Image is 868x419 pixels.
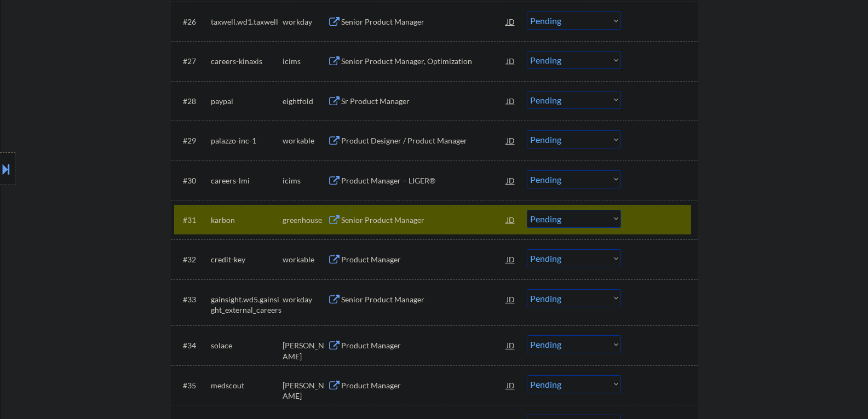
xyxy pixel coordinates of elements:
div: eightfold [283,96,327,107]
div: Product Manager [341,254,507,265]
div: paypal [211,96,283,107]
div: taxwell.wd1.taxwell [211,16,283,27]
div: JD [505,210,516,229]
div: #35 [183,380,202,391]
div: Sr Product Manager [341,96,507,107]
div: JD [505,170,516,190]
div: credit-key [211,254,283,265]
div: medscout [211,380,283,391]
div: #33 [183,294,202,305]
div: [PERSON_NAME] [283,340,327,361]
div: icims [283,56,327,67]
div: icims [283,175,327,186]
div: JD [505,12,516,31]
div: [PERSON_NAME] [283,380,327,401]
div: Product Manager [341,340,507,351]
div: karbon [211,215,283,226]
div: Product Designer / Product Manager [341,135,507,146]
div: Senior Product Manager [341,215,507,226]
div: workable [283,254,327,265]
div: workday [283,294,327,305]
div: careers-kinaxis [211,56,283,67]
div: workday [283,16,327,27]
div: JD [505,91,516,111]
div: greenhouse [283,215,327,226]
div: #34 [183,340,202,351]
div: JD [505,289,516,309]
div: JD [505,51,516,71]
div: Senior Product Manager [341,16,507,27]
div: JD [505,335,516,355]
div: careers-lmi [211,175,283,186]
div: solace [211,340,283,351]
div: JD [505,375,516,395]
div: Senior Product Manager [341,294,507,305]
div: Product Manager [341,380,507,391]
div: #26 [183,16,202,27]
div: JD [505,130,516,150]
div: Senior Product Manager, Optimization [341,56,507,67]
div: #27 [183,56,202,67]
div: Product Manager – LIGER® [341,175,507,186]
div: palazzo-inc-1 [211,135,283,146]
div: JD [505,249,516,269]
div: gainsight.wd5.gainsight_external_careers [211,294,283,315]
div: workable [283,135,327,146]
